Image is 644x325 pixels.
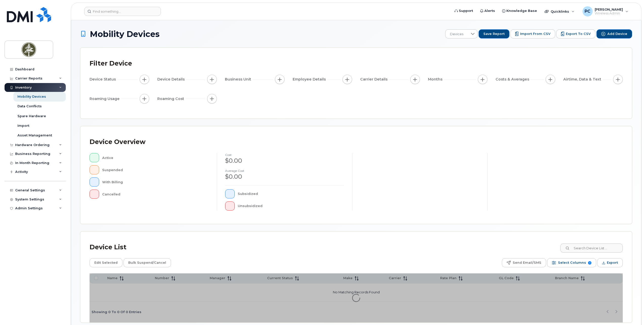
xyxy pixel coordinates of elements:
[596,29,632,38] button: Add Device
[566,32,591,36] span: Export to CSV
[445,30,468,39] span: Devices
[513,259,541,267] span: Send Email/SMS
[560,243,623,253] input: Search Device List ...
[558,259,586,267] span: Select Columns
[483,32,505,36] span: Save Report
[588,261,591,265] span: 9
[293,77,327,82] span: Employee Details
[510,29,555,38] button: Import from CSV
[102,177,209,187] div: With Billing
[90,96,121,101] span: Roaming Usage
[479,29,509,38] button: Save Report
[157,77,186,82] span: Device Details
[102,165,209,174] div: Suspended
[90,77,117,82] span: Device Status
[225,153,344,156] h4: cost
[225,169,344,172] h4: Average cost
[157,96,186,101] span: Roaming Cost
[607,259,618,267] span: Export
[496,77,531,82] span: Costs & Averages
[556,29,595,38] button: Export to CSV
[238,189,344,198] div: Subsidized
[547,258,596,267] button: Select Columns 9
[238,201,344,211] div: Unsubsidized
[225,77,253,82] span: Business Unit
[90,135,145,149] div: Device Overview
[520,32,550,36] span: Import from CSV
[428,77,444,82] span: Months
[360,77,389,82] span: Carrier Details
[90,241,126,254] div: Device List
[90,258,122,267] button: Edit Selected
[563,77,603,82] span: Airtime, Data & Text
[225,172,344,181] div: $0.00
[102,153,209,162] div: Active
[102,190,209,199] div: Cancelled
[90,57,132,70] div: Filter Device
[502,258,546,267] button: Send Email/SMS
[90,30,160,38] span: Mobility Devices
[597,258,623,267] button: Export
[123,258,171,267] button: Bulk Suspend/Cancel
[94,259,118,267] span: Edit Selected
[607,32,627,36] span: Add Device
[128,259,166,267] span: Bulk Suspend/Cancel
[225,156,344,165] div: $0.00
